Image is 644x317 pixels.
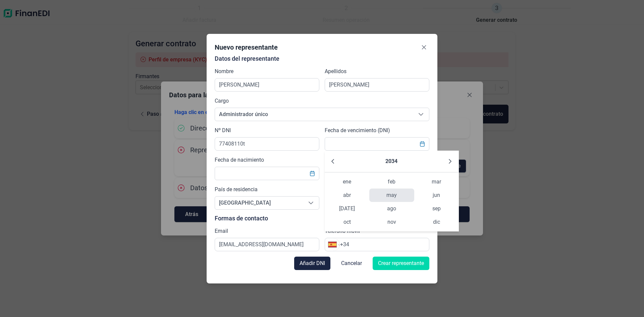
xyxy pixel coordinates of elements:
[445,156,455,167] button: Next Year
[413,108,429,121] div: Seleccione una opción
[325,126,390,135] label: Fecha de vencimiento (DNI)
[341,259,362,267] span: Cancelar
[373,257,429,270] button: Crear representante
[414,175,459,189] span: mar
[325,189,369,202] span: abr
[215,156,264,164] label: Fecha de nacimiento
[325,215,369,229] span: oct
[414,215,459,229] span: dic
[383,153,400,169] button: Choose Year
[369,189,414,202] span: may
[325,151,459,231] div: Choose Date
[300,259,325,267] span: Añadir DNI
[414,202,459,215] span: sep
[325,175,369,189] span: ene
[215,197,303,209] span: [GEOGRAPHIC_DATA]
[215,67,233,75] label: Nombre
[325,67,346,75] label: Apellidos
[303,197,319,209] div: Seleccione una opción
[419,42,429,53] button: Close
[378,259,424,267] span: Crear representante
[215,97,229,105] label: Cargo
[215,227,228,235] label: Email
[369,175,414,189] span: feb
[215,126,231,135] label: Nº DNI
[215,55,429,62] p: Datos del representante
[336,257,367,270] button: Cancelar
[215,186,258,194] label: País de residencia
[369,202,414,215] span: ago
[215,43,278,52] div: Nuevo representante
[294,257,330,270] button: Añadir DNI
[416,138,429,150] button: Choose Date
[215,215,429,222] p: Formas de contacto
[327,156,338,167] button: Previous Year
[325,202,369,215] span: [DATE]
[369,215,414,229] span: nov
[306,167,319,179] button: Choose Date
[414,189,459,202] span: jun
[215,108,413,121] span: Administrador único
